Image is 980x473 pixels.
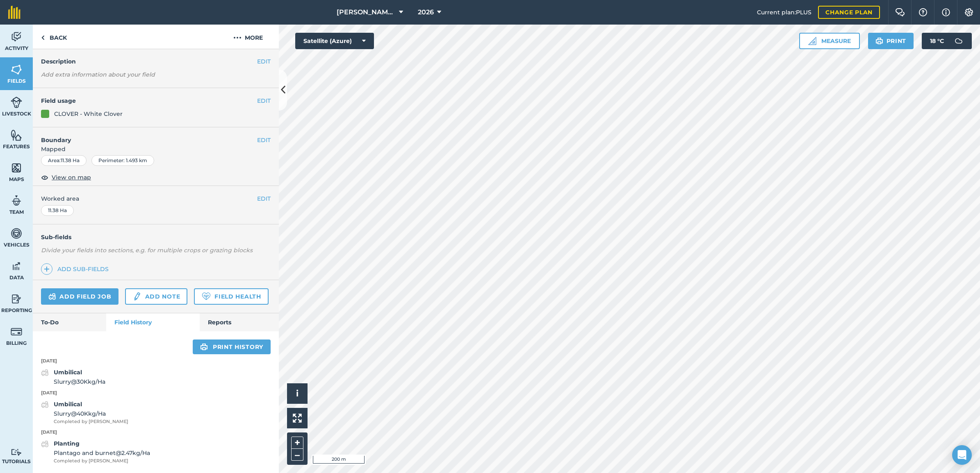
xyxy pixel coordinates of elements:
[808,37,816,45] img: Ruler icon
[337,7,396,17] span: [PERSON_NAME] LTD
[52,173,91,182] span: View on map
[41,194,271,203] span: Worked area
[868,33,914,49] button: Print
[295,33,374,49] button: Satellite (Azure)
[952,445,972,465] div: Open Intercom Messenger
[930,33,944,49] span: 18 ° C
[291,449,303,461] button: –
[54,440,80,447] strong: Planting
[33,145,279,154] span: Mapped
[106,313,199,331] a: Field History
[11,227,22,240] img: svg+xml;base64,PD94bWwgdmVyc2lvbj0iMS4wIiBlbmNvZGluZz0idXRmLTgiPz4KPCEtLSBHZW5lcmF0b3I6IEFkb2JlIE...
[193,339,271,354] a: Print history
[54,409,128,418] span: Slurry @ 40K kg / Ha
[11,448,22,456] img: svg+xml;base64,PD94bWwgdmVyc2lvbj0iMS4wIiBlbmNvZGluZz0idXRmLTgiPz4KPCEtLSBHZW5lcmF0b3I6IEFkb2JlIE...
[41,439,49,449] img: svg+xml;base64,PD94bWwgdmVyc2lvbj0iMS4wIiBlbmNvZGluZz0idXRmLTgiPz4KPCEtLSBHZW5lcmF0b3I6IEFkb2JlIE...
[418,7,434,17] span: 2026
[942,7,950,17] img: svg+xml;base64,PHN2ZyB4bWxucz0iaHR0cDovL3d3dy53My5vcmcvMjAwMC9zdmciIHdpZHRoPSIxNyIgaGVpZ2h0PSIxNy...
[41,288,119,305] a: Add field job
[41,33,45,43] img: svg+xml;base64,PHN2ZyB4bWxucz0iaHR0cDovL3d3dy53My5vcmcvMjAwMC9zdmciIHdpZHRoPSI5IiBoZWlnaHQ9IjI0Ii...
[41,172,48,182] img: svg+xml;base64,PHN2ZyB4bWxucz0iaHR0cDovL3d3dy53My5vcmcvMjAwMC9zdmciIHdpZHRoPSIxOCIgaGVpZ2h0PSIyNC...
[41,400,128,425] a: UmbilicalSlurry@40Kkg/HaCompleted by [PERSON_NAME]
[33,233,279,242] h4: Sub-fields
[11,31,22,43] img: svg+xml;base64,PD94bWwgdmVyc2lvbj0iMS4wIiBlbmNvZGluZz0idXRmLTgiPz4KPCEtLSBHZW5lcmF0b3I6IEFkb2JlIE...
[48,292,56,301] img: svg+xml;base64,PD94bWwgdmVyc2lvbj0iMS4wIiBlbmNvZGluZz0idXRmLTgiPz4KPCEtLSBHZW5lcmF0b3I6IEFkb2JlIE...
[54,377,105,386] span: Slurry @ 30K kg / Ha
[922,33,972,49] button: 18 °C
[233,33,242,43] img: svg+xml;base64,PHN2ZyB4bWxucz0iaHR0cDovL3d3dy53My5vcmcvMjAwMC9zdmciIHdpZHRoPSIyMCIgaGVpZ2h0PSIyNC...
[33,389,279,397] p: [DATE]
[757,8,811,17] span: Current plan : PLUS
[296,388,299,398] span: i
[54,457,150,465] span: Completed by [PERSON_NAME]
[257,194,271,203] button: EDIT
[799,33,860,49] button: Measure
[41,57,271,66] h4: Description
[54,369,82,376] strong: Umbilical
[11,195,22,207] img: svg+xml;base64,PD94bWwgdmVyc2lvbj0iMS4wIiBlbmNvZGluZz0idXRmLTgiPz4KPCEtLSBHZW5lcmF0b3I6IEFkb2JlIE...
[41,96,257,105] h4: Field usage
[918,8,928,16] img: A question mark icon
[291,437,303,449] button: +
[41,205,74,216] div: 11.38 Ha
[41,263,112,275] a: Add sub-fields
[200,342,208,352] img: svg+xml;base64,PHN2ZyB4bWxucz0iaHR0cDovL3d3dy53My5vcmcvMjAwMC9zdmciIHdpZHRoPSIxOSIgaGVpZ2h0PSIyNC...
[293,414,302,423] img: Four arrows, one pointing top left, one top right, one bottom right and the last bottom left
[132,292,141,301] img: svg+xml;base64,PD94bWwgdmVyc2lvbj0iMS4wIiBlbmNvZGluZz0idXRmLTgiPz4KPCEtLSBHZW5lcmF0b3I6IEFkb2JlIE...
[91,155,154,166] div: Perimeter : 1.493 km
[875,36,883,46] img: svg+xml;base64,PHN2ZyB4bWxucz0iaHR0cDovL3d3dy53My5vcmcvMjAwMC9zdmciIHdpZHRoPSIxOSIgaGVpZ2h0PSIyNC...
[44,264,50,274] img: svg+xml;base64,PHN2ZyB4bWxucz0iaHR0cDovL3d3dy53My5vcmcvMjAwMC9zdmciIHdpZHRoPSIxNCIgaGVpZ2h0PSIyNC...
[41,172,91,182] button: View on map
[41,71,155,78] em: Add extra information about your field
[33,358,279,365] p: [DATE]
[287,383,308,404] button: i
[54,448,150,457] span: Plantago and burnet @ 2.47 kg / Ha
[257,57,271,66] button: EDIT
[11,326,22,338] img: svg+xml;base64,PD94bWwgdmVyc2lvbj0iMS4wIiBlbmNvZGluZz0idXRmLTgiPz4KPCEtLSBHZW5lcmF0b3I6IEFkb2JlIE...
[200,313,279,331] a: Reports
[964,8,974,16] img: A cog icon
[895,8,905,16] img: Two speech bubbles overlapping with the left bubble in the forefront
[41,368,49,378] img: svg+xml;base64,PD94bWwgdmVyc2lvbj0iMS4wIiBlbmNvZGluZz0idXRmLTgiPz4KPCEtLSBHZW5lcmF0b3I6IEFkb2JlIE...
[54,109,123,118] div: CLOVER - White Clover
[41,155,87,166] div: Area : 11.38 Ha
[11,63,22,76] img: svg+xml;base64,PHN2ZyB4bWxucz0iaHR0cDovL3d3dy53My5vcmcvMjAwMC9zdmciIHdpZHRoPSI1NiIgaGVpZ2h0PSI2MC...
[41,247,253,254] em: Divide your fields into sections, e.g. for multiple crops or grazing blocks
[11,96,22,109] img: svg+xml;base64,PD94bWwgdmVyc2lvbj0iMS4wIiBlbmNvZGluZz0idXRmLTgiPz4KPCEtLSBHZW5lcmF0b3I6IEFkb2JlIE...
[257,96,271,105] button: EDIT
[194,288,268,305] a: Field Health
[33,127,257,145] h4: Boundary
[41,368,105,386] a: UmbilicalSlurry@30Kkg/Ha
[41,400,49,410] img: svg+xml;base64,PD94bWwgdmVyc2lvbj0iMS4wIiBlbmNvZGluZz0idXRmLTgiPz4KPCEtLSBHZW5lcmF0b3I6IEFkb2JlIE...
[54,401,82,408] strong: Umbilical
[257,136,271,145] button: EDIT
[125,288,187,305] a: Add note
[11,293,22,305] img: svg+xml;base64,PD94bWwgdmVyc2lvbj0iMS4wIiBlbmNvZGluZz0idXRmLTgiPz4KPCEtLSBHZW5lcmF0b3I6IEFkb2JlIE...
[33,313,106,331] a: To-Do
[8,6,21,19] img: fieldmargin Logo
[217,25,279,49] button: More
[33,429,279,436] p: [DATE]
[11,260,22,272] img: svg+xml;base64,PD94bWwgdmVyc2lvbj0iMS4wIiBlbmNvZGluZz0idXRmLTgiPz4KPCEtLSBHZW5lcmF0b3I6IEFkb2JlIE...
[11,162,22,174] img: svg+xml;base64,PHN2ZyB4bWxucz0iaHR0cDovL3d3dy53My5vcmcvMjAwMC9zdmciIHdpZHRoPSI1NiIgaGVpZ2h0PSI2MC...
[41,439,150,464] a: PlantingPlantago and burnet@2.47kg/HaCompleted by [PERSON_NAME]
[818,6,880,19] a: Change plan
[11,129,22,141] img: svg+xml;base64,PHN2ZyB4bWxucz0iaHR0cDovL3d3dy53My5vcmcvMjAwMC9zdmciIHdpZHRoPSI1NiIgaGVpZ2h0PSI2MC...
[950,33,967,49] img: svg+xml;base64,PD94bWwgdmVyc2lvbj0iMS4wIiBlbmNvZGluZz0idXRmLTgiPz4KPCEtLSBHZW5lcmF0b3I6IEFkb2JlIE...
[54,418,128,425] span: Completed by [PERSON_NAME]
[33,25,75,49] a: Back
